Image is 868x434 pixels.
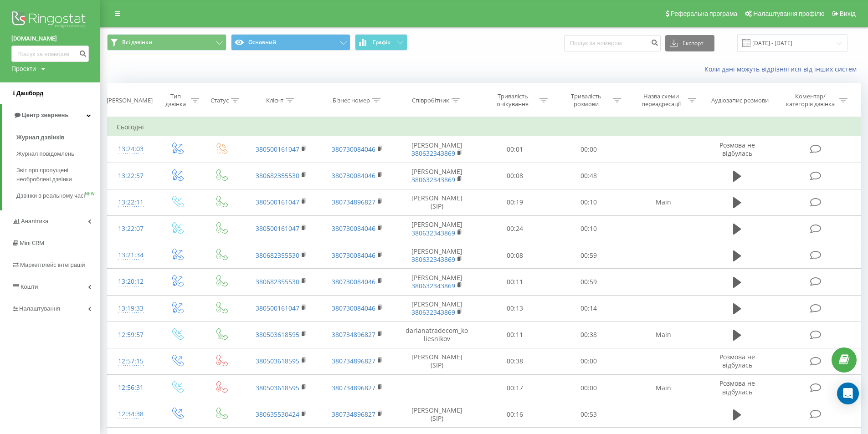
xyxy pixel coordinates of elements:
a: 380734896827 [332,330,375,339]
div: Тривалість розмови [562,92,611,108]
td: [PERSON_NAME] [395,163,478,189]
td: [PERSON_NAME] (SIP) [395,189,478,215]
a: 380632343869 [411,229,455,237]
button: Всі дзвінки [107,34,226,51]
td: [PERSON_NAME] (SIP) [395,348,478,374]
span: Графік [373,39,390,46]
div: [PERSON_NAME] [107,97,153,104]
a: 380734896827 [332,357,375,365]
a: 380632343869 [411,281,455,290]
div: 13:22:11 [117,194,145,211]
td: Main [625,375,702,401]
a: 380500161047 [256,304,299,312]
a: 380503618595 [256,383,299,392]
a: 380500161047 [256,224,299,233]
a: 380730084046 [332,251,375,260]
div: Тривалість очікування [488,92,537,108]
a: 380632343869 [411,149,455,158]
a: 380730084046 [332,277,375,286]
td: Сьогодні [108,118,861,136]
div: 13:20:12 [117,273,145,291]
div: Аудіозапис розмови [711,97,769,104]
input: Пошук за номером [564,35,661,51]
td: 00:00 [552,136,625,163]
a: 380682355530 [256,277,299,286]
td: [PERSON_NAME] [395,215,478,242]
span: Налаштування [19,305,60,312]
td: 00:11 [478,269,551,295]
button: Графік [355,34,407,51]
td: darianatradecom_koliesnikov [395,322,478,348]
td: 00:38 [552,322,625,348]
a: 380682355530 [256,171,299,180]
td: 00:16 [478,401,551,428]
div: Клієнт [266,97,283,104]
td: 00:08 [478,163,551,189]
a: 380500161047 [256,145,299,153]
div: 13:22:07 [117,220,145,238]
td: Main [625,189,702,215]
td: 00:00 [552,375,625,401]
span: Mini CRM [20,240,44,246]
td: 00:59 [552,242,625,269]
td: [PERSON_NAME] [395,242,478,269]
td: 00:48 [552,163,625,189]
div: 12:34:38 [117,405,145,423]
div: 12:57:15 [117,352,145,370]
span: Журнал повідомлень [16,149,74,158]
a: 380632343869 [411,175,455,184]
div: Open Intercom Messenger [837,383,859,404]
button: Основний [231,34,350,51]
td: 00:14 [552,295,625,322]
a: Звіт про пропущені необроблені дзвінки [16,162,100,188]
span: Налаштування профілю [753,10,824,17]
a: 380730084046 [332,304,375,312]
button: Експорт [665,35,714,51]
td: 00:01 [478,136,551,163]
span: Реферальна програма [671,10,738,17]
a: 380730084046 [332,224,375,233]
td: 00:24 [478,215,551,242]
td: [PERSON_NAME] [395,136,478,163]
span: Вихід [840,10,856,17]
img: Ringostat logo [11,9,89,32]
td: [PERSON_NAME] [395,295,478,322]
div: Співробітник [412,97,449,104]
a: 380734896827 [332,410,375,419]
a: Журнал повідомлень [16,146,100,162]
a: Центр звернень [2,104,100,126]
a: 380503618595 [256,357,299,365]
div: 13:22:57 [117,167,145,185]
a: Дзвінки в реальному часіNEW [16,188,100,204]
div: Проекти [11,64,36,73]
td: 00:17 [478,375,551,401]
span: Розмова не відбулась [719,141,755,158]
td: 00:53 [552,401,625,428]
td: 00:13 [478,295,551,322]
td: 00:38 [478,348,551,374]
td: Main [625,322,702,348]
td: [PERSON_NAME] [395,269,478,295]
a: 380730084046 [332,171,375,180]
span: Журнал дзвінків [16,133,65,142]
td: 00:08 [478,242,551,269]
div: 13:19:33 [117,300,145,317]
a: 380734896827 [332,198,375,206]
td: 00:10 [552,215,625,242]
div: 12:56:31 [117,379,145,397]
span: Розмова не відбулась [719,379,755,396]
span: Кошти [21,283,38,290]
a: 380500161047 [256,198,299,206]
div: Назва схеми переадресації [637,92,686,108]
td: 00:00 [552,348,625,374]
div: Коментар/категорія дзвінка [784,92,837,108]
td: 00:11 [478,322,551,348]
a: Коли дані можуть відрізнятися вiд інших систем [704,65,861,73]
a: 380632343869 [411,255,455,264]
span: Всі дзвінки [122,39,152,46]
a: 380682355530 [256,251,299,260]
td: [PERSON_NAME] (SIP) [395,401,478,428]
span: Дзвінки в реальному часі [16,191,85,200]
td: 00:10 [552,189,625,215]
a: 380632343869 [411,308,455,317]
